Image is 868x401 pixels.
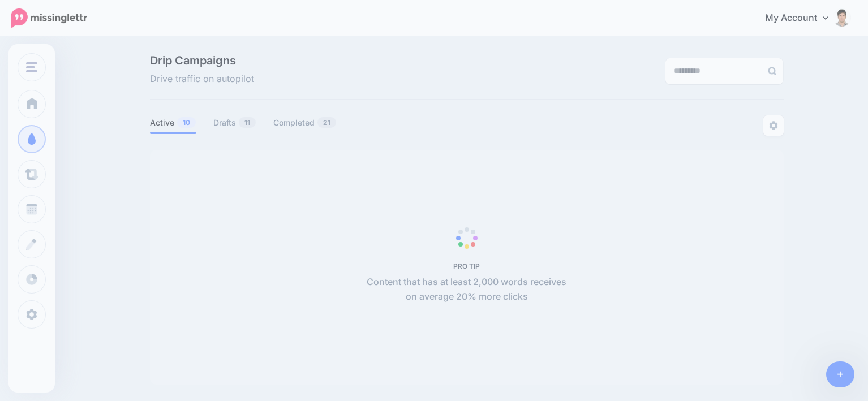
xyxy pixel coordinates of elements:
span: 11 [239,117,256,128]
span: 10 [177,117,196,128]
img: Missinglettr [11,8,87,28]
img: menu.png [26,62,37,72]
img: search-grey-6.png [768,67,776,75]
span: Drive traffic on autopilot [150,72,254,87]
img: settings-grey.png [769,121,778,130]
p: Content that has at least 2,000 words receives on average 20% more clicks [360,275,573,304]
span: 21 [317,117,336,128]
a: My Account [754,5,851,32]
a: Completed21 [273,116,337,130]
span: Drip Campaigns [150,55,254,66]
h5: PRO TIP [360,262,573,270]
a: Active10 [150,116,196,130]
a: Drafts11 [213,116,256,130]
